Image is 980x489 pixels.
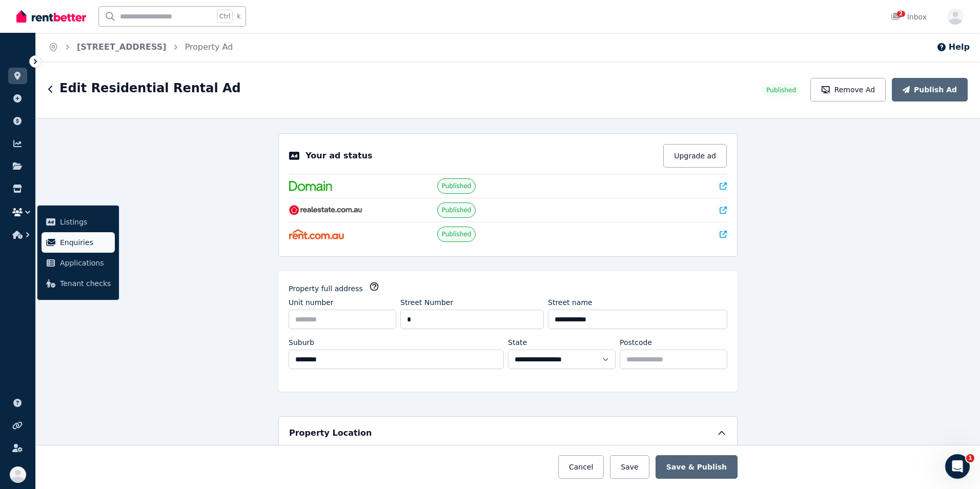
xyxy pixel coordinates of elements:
[442,206,472,214] span: Published
[966,454,974,462] span: 1
[936,41,970,53] button: Help
[42,273,115,294] a: Tenant checks
[810,78,886,101] button: Remove Ad
[217,10,233,23] span: Ctrl
[897,11,905,17] span: 2
[305,150,372,162] p: Your ad status
[442,230,472,238] span: Published
[610,455,649,479] button: Save
[289,283,363,294] label: Property full address
[656,455,738,479] button: Save & Publish
[289,205,362,215] img: RealEstate.com.au
[289,229,344,239] img: Rent.com.au
[77,42,167,52] a: [STREET_ADDRESS]
[766,86,796,94] span: Published
[36,33,245,62] nav: Breadcrumb
[508,337,527,348] label: State
[400,297,453,308] label: Street Number
[620,337,652,348] label: Postcode
[289,181,332,191] img: Domain.com.au
[892,78,968,101] button: Publish Ad
[60,277,111,290] span: Tenant checks
[289,297,334,308] label: Unit number
[60,236,111,249] span: Enquiries
[289,337,314,348] label: Suburb
[891,12,927,22] div: Inbox
[42,212,115,232] a: Listings
[237,12,240,21] span: k
[945,454,970,479] iframe: Intercom live chat
[42,253,115,273] a: Applications
[442,182,472,190] span: Published
[60,216,111,228] span: Listings
[558,455,604,479] button: Cancel
[289,427,372,439] h5: Property Location
[185,42,233,52] a: Property Ad
[16,9,86,24] img: RentBetter
[60,257,111,269] span: Applications
[59,80,241,96] h1: Edit Residential Rental Ad
[548,297,593,308] label: Street name
[663,144,727,168] button: Upgrade ad
[42,232,115,253] a: Enquiries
